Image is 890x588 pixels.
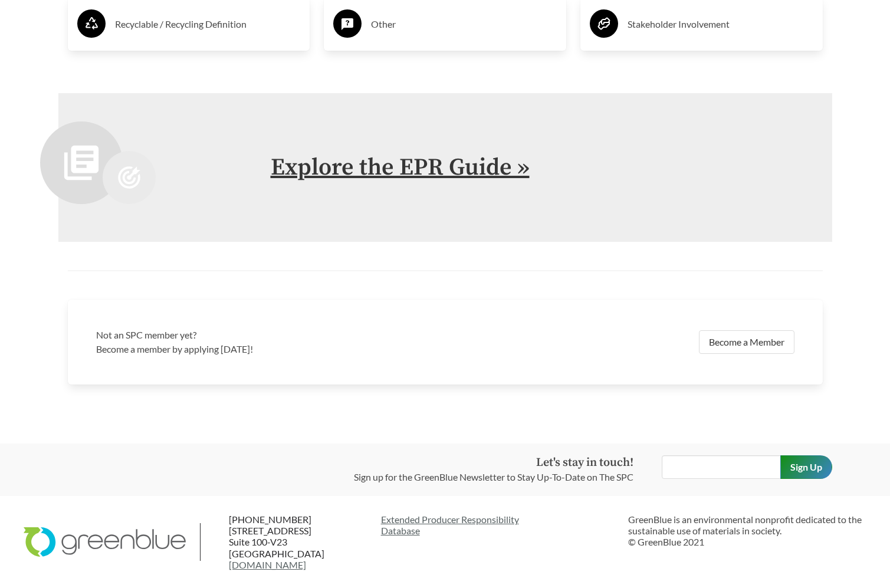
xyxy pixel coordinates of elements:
input: Sign Up [780,455,832,479]
h3: Recyclable / Recycling Definition [115,15,301,34]
p: Sign up for the GreenBlue Newsletter to Stay Up-To-Date on The SPC [354,470,633,484]
p: Become a member by applying [DATE]! [96,342,438,356]
a: Explore the EPR Guide » [271,153,530,182]
strong: Let's stay in touch! [536,455,633,470]
h3: Other [371,15,557,34]
h3: Not an SPC member yet? [96,328,438,342]
p: GreenBlue is an environmental nonprofit dedicated to the sustainable use of materials in society.... [628,514,866,548]
a: [DOMAIN_NAME] [229,559,306,570]
p: [PHONE_NUMBER] [STREET_ADDRESS] Suite 100-V23 [GEOGRAPHIC_DATA] [229,514,372,570]
a: Become a Member [699,330,794,354]
a: Extended Producer ResponsibilityDatabase [381,514,619,536]
h3: Stakeholder Involvement [628,15,813,34]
